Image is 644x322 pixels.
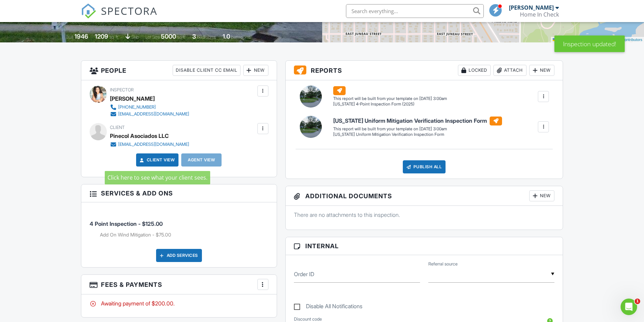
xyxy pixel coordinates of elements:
[156,249,202,262] div: Add Services
[145,34,160,40] span: Lot Size
[100,231,268,238] li: Add on: Add On Wind Mitigation
[110,104,189,111] a: [PHONE_NUMBER]
[493,65,527,76] div: Attach
[118,111,189,117] div: [EMAIL_ADDRESS][DOMAIN_NAME]
[192,33,196,40] div: 3
[81,275,277,294] h3: Fees & Payments
[110,125,125,130] span: Client
[286,61,563,80] h3: Reports
[286,186,563,206] h3: Additional Documents
[553,38,568,42] a: Leaflet
[458,65,491,76] div: Locked
[294,211,555,219] p: There are no attachments to this inspection.
[101,3,157,18] span: SPECTORA
[66,34,73,40] span: Built
[110,131,169,141] div: Pinecol Asociados LLC
[118,104,156,110] div: [PHONE_NUMBER]
[231,34,251,40] span: bathrooms
[333,117,502,125] h6: [US_STATE] Uniform Mitigation Verification Inspection Form
[90,208,268,243] li: Service: 4 Point Inspection
[95,33,108,40] div: 1209
[333,101,447,107] div: [US_STATE] 4-Point Inspection Form (2025)
[520,11,559,18] div: Home In Check
[139,157,175,163] a: Client View
[294,303,362,312] label: Disable All Notifications
[333,126,502,132] div: This report will be built from your template on [DATE] 3:00am
[197,34,216,40] span: bedrooms
[81,9,157,24] a: SPECTORA
[223,33,230,40] div: 1.0
[90,220,163,227] span: 4 Point Inspection - $125.00
[428,261,458,267] label: Referral source
[131,34,139,40] span: slab
[286,237,563,255] h3: Internal
[509,4,554,11] div: [PERSON_NAME]
[161,33,176,40] div: 5000
[173,65,241,76] div: Disable Client CC Email
[81,184,277,202] h3: Services & Add ons
[403,160,446,173] div: Publish All
[346,4,484,18] input: Search everything...
[635,299,640,304] span: 1
[529,190,554,201] div: New
[109,34,119,40] span: sq. ft.
[243,65,268,76] div: New
[110,87,134,92] span: Inspector
[81,3,96,19] img: The Best Home Inspection Software - Spectora
[90,300,268,307] div: Awaiting payment of $200.00.
[177,34,186,40] span: sq.ft.
[74,33,88,40] div: 1946
[529,65,554,76] div: New
[333,96,447,101] div: This report will be built from your template on [DATE] 3:00am
[81,61,277,80] h3: People
[110,141,189,148] a: [EMAIL_ADDRESS][DOMAIN_NAME]
[621,299,637,315] iframe: Intercom live chat
[110,111,189,118] a: [EMAIL_ADDRESS][DOMAIN_NAME]
[333,132,502,138] div: [US_STATE] Uniform Mitigation Verification Inspection Form
[118,142,189,147] div: [EMAIL_ADDRESS][DOMAIN_NAME]
[294,270,314,278] label: Order ID
[554,36,625,52] div: Inspection updated!
[110,93,155,104] div: [PERSON_NAME]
